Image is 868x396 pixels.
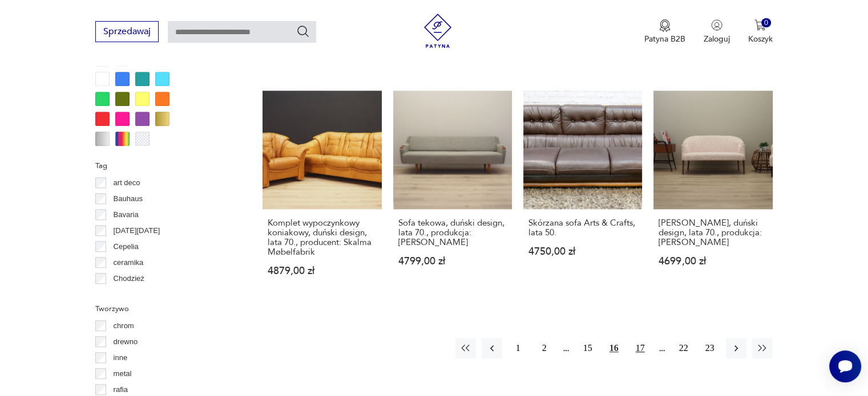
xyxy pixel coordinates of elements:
[604,338,624,358] button: 16
[700,338,720,358] button: 23
[421,14,455,48] img: Patyna - sklep z meblami i dekoracjami vintage
[114,272,144,285] p: Chodzież
[644,34,685,44] p: Patyna B2B
[659,218,767,247] h3: [PERSON_NAME], duński design, lata 70., produkcja: [PERSON_NAME]
[704,34,730,44] p: Zaloguj
[114,288,142,301] p: Ćmielów
[748,19,773,44] button: 0Koszyk
[754,19,766,31] img: Ikona koszyka
[534,338,555,358] button: 2
[829,350,861,382] iframe: Smartsupp widget button
[114,224,160,237] p: [DATE][DATE]
[114,209,139,221] p: Bavaria
[114,177,140,189] p: art deco
[114,352,128,364] p: inne
[398,256,507,266] p: 4799,00 zł
[748,34,773,44] p: Koszyk
[296,25,310,38] button: Szukaj
[114,256,144,269] p: ceramika
[528,247,637,256] p: 4750,00 zł
[95,303,235,315] p: Tworzywo
[659,19,671,32] img: Ikona medalu
[114,336,138,348] p: drewno
[659,256,767,266] p: 4699,00 zł
[653,91,772,298] a: Sofa kremowa, duński design, lata 70., produkcja: Dania[PERSON_NAME], duński design, lata 70., pr...
[523,91,642,298] a: Skórzana sofa Arts & Crafts, lata 50.Skórzana sofa Arts & Crafts, lata 50.4750,00 zł
[268,266,376,276] p: 4879,00 zł
[95,160,235,172] p: Tag
[114,240,139,253] p: Cepelia
[95,21,159,42] button: Sprzedawaj
[673,338,694,358] button: 22
[704,19,730,44] button: Zaloguj
[644,19,685,44] button: Patyna B2B
[114,383,128,396] p: rafia
[508,338,528,358] button: 1
[263,91,381,298] a: Komplet wypoczynkowy koniakowy, duński design, lata 70., producent: Skalma MøbelfabrikKomplet wyp...
[761,18,771,28] div: 0
[114,368,132,380] p: metal
[393,91,512,298] a: Sofa tekowa, duński design, lata 70., produkcja: DaniaSofa tekowa, duński design, lata 70., produ...
[114,193,143,205] p: Bauhaus
[268,218,376,257] h3: Komplet wypoczynkowy koniakowy, duński design, lata 70., producent: Skalma Møbelfabrik
[644,19,685,44] a: Ikona medaluPatyna B2B
[114,320,134,332] p: chrom
[95,28,159,36] a: Sprzedawaj
[578,338,598,358] button: 15
[398,218,507,247] h3: Sofa tekowa, duński design, lata 70., produkcja: [PERSON_NAME]
[711,19,722,31] img: Ikonka użytkownika
[630,338,651,358] button: 17
[528,218,637,238] h3: Skórzana sofa Arts & Crafts, lata 50.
